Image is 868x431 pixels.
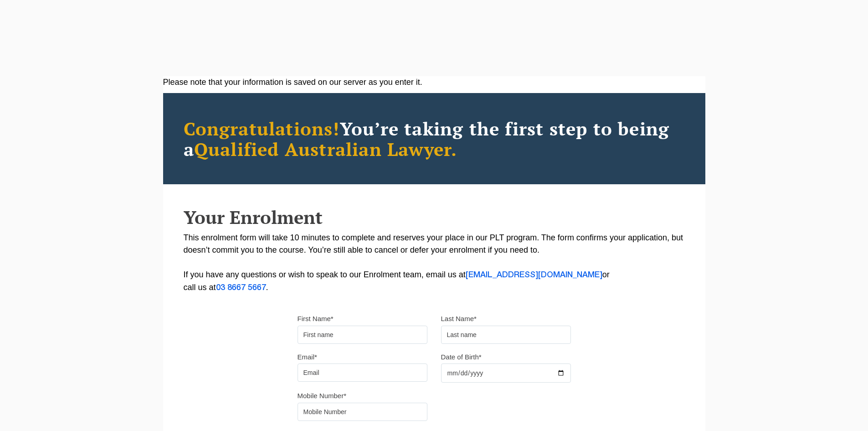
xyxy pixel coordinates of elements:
a: [EMAIL_ADDRESS][DOMAIN_NAME] [466,271,602,279]
span: Qualified Australian Lawyer. [194,137,457,161]
div: Please note that your information is saved on our server as you enter it. [163,76,705,88]
input: Email [298,363,427,382]
input: Mobile Number [298,403,427,421]
p: This enrolment form will take 10 minutes to complete and reserves your place in our PLT program. ... [184,232,685,294]
label: Mobile Number* [298,391,347,400]
input: Last name [441,326,571,344]
label: Date of Birth* [441,353,482,362]
h2: You’re taking the first step to being a [184,118,685,159]
a: 03 8667 5667 [216,284,266,291]
input: First name [298,326,427,344]
h2: Your Enrolment [184,207,685,227]
label: Email* [298,353,317,362]
label: Last Name* [441,314,477,323]
span: Congratulations! [184,116,340,140]
label: First Name* [298,314,334,323]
